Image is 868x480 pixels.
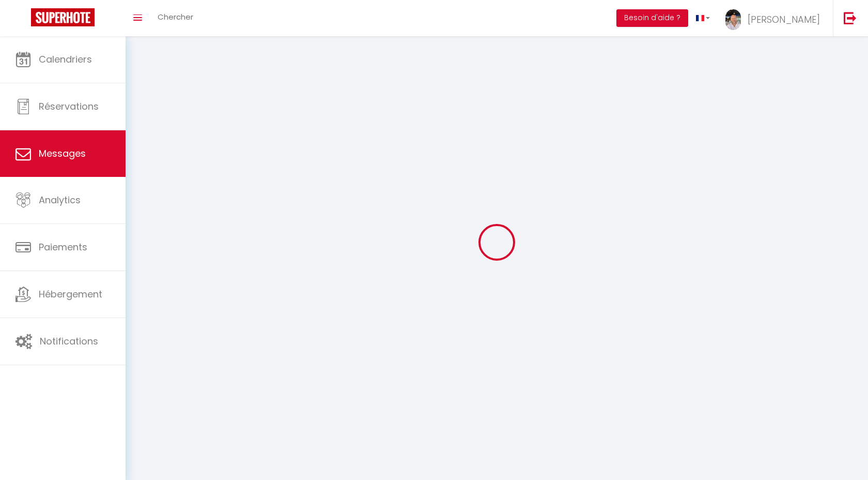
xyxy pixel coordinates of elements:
span: Paiements [39,241,87,253]
span: Notifications [40,335,98,348]
span: Hébergement [39,288,102,301]
span: Réservations [39,100,99,113]
button: Besoin d'aide ? [616,9,688,27]
button: Ouvrir le widget de chat LiveChat [8,4,39,35]
img: Super Booking [31,8,95,26]
span: Chercher [158,11,193,22]
span: Messages [39,147,86,160]
span: Analytics [39,193,81,206]
span: Calendriers [39,53,92,66]
img: ... [725,9,741,30]
span: [PERSON_NAME] [748,13,820,26]
img: logout [844,11,857,24]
